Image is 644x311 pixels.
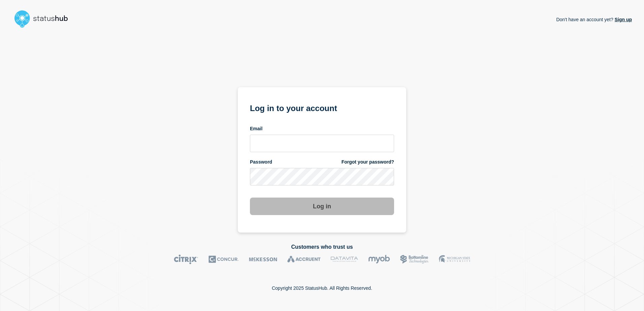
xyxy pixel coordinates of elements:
[556,11,632,28] p: Don't have an account yet?
[250,198,394,215] button: Log in
[250,101,394,114] h1: Log in to your account
[272,285,372,291] p: Copyright 2025 StatusHub. All Rights Reserved.
[287,254,321,264] img: Accruent logo
[250,168,394,185] input: password input
[174,254,198,264] img: Citrix logo
[12,8,76,30] img: StatusHub logo
[342,159,394,165] a: Forgot your password?
[439,254,470,264] img: MSU logo
[249,254,277,264] img: McKesson logo
[368,254,390,264] img: myob logo
[250,126,262,132] span: Email
[208,254,239,264] img: Concur logo
[12,244,632,250] h2: Customers who trust us
[400,254,429,264] img: Bottomline logo
[331,254,358,264] img: DataVita logo
[613,17,632,22] a: Sign up
[250,135,394,152] input: email input
[250,159,272,165] span: Password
